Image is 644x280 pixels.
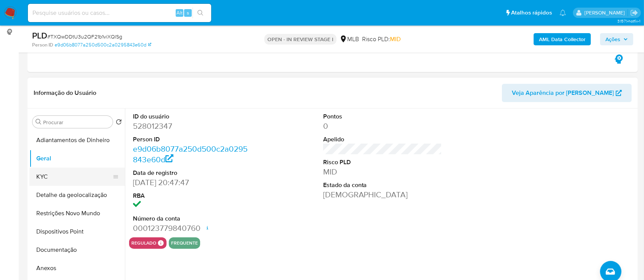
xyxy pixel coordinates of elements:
button: Adiantamentos de Dinheiro [29,131,125,149]
button: search-icon [193,8,208,18]
dd: [DEMOGRAPHIC_DATA] [323,189,442,200]
span: s [187,9,189,16]
div: MLB [340,35,359,43]
button: Veja Aparência por [PERSON_NAME] [502,84,632,102]
dd: 000123779840760 [133,223,252,234]
button: frequente [171,242,198,245]
button: Documentação [29,241,125,259]
button: AML Data Collector [534,33,591,45]
dd: MID [323,166,442,177]
span: MID [390,35,401,43]
p: OPEN - IN REVIEW STAGE I [264,34,337,45]
a: e9d06b8077a250d500c2a0295843e60d [55,42,151,48]
dt: Estado da conta [323,181,442,189]
b: Person ID [32,42,53,48]
dt: Data de registro [133,169,252,177]
dt: RBA [133,192,252,200]
p: carlos.guerra@mercadopago.com.br [584,9,628,16]
a: Notificações [560,10,566,16]
button: KYC [29,168,119,186]
dt: Person ID [133,135,252,144]
button: regulado [131,242,156,245]
span: 3.157.1-hotfix-1 [617,18,640,24]
dt: Risco PLD [323,158,442,166]
b: AML Data Collector [539,33,586,45]
span: Alt [176,9,183,16]
button: Detalhe da geolocalização [29,186,125,204]
dt: ID do usuário [133,112,252,121]
dt: Número da conta [133,214,252,223]
a: Sair [630,9,638,17]
a: e9d06b8077a250d500c2a0295843e60d [133,143,248,165]
dd: [DATE] 20:47:47 [133,177,252,188]
button: Procurar [36,119,42,125]
button: Ações [600,33,633,45]
span: Atalhos rápidos [511,9,552,17]
dt: Pontos [323,112,442,121]
button: Geral [29,149,125,168]
span: # TXQwDDtU3u2QF21b1viXQlSg [47,33,122,40]
b: PLD [32,29,47,42]
span: Ações [605,33,620,45]
dt: Apelido [323,135,442,144]
dd: 0 [323,121,442,131]
button: Dispositivos Point [29,222,125,241]
input: Pesquise usuários ou casos... [28,8,211,18]
span: Veja Aparência por [PERSON_NAME] [512,84,614,102]
input: Procurar [43,119,110,126]
dd: 528012347 [133,121,252,131]
h1: Informação do Usuário [34,89,96,97]
button: Restrições Novo Mundo [29,204,125,222]
button: Retornar ao pedido padrão [116,119,122,127]
span: Risco PLD: [362,35,401,43]
button: Anexos [29,259,125,277]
